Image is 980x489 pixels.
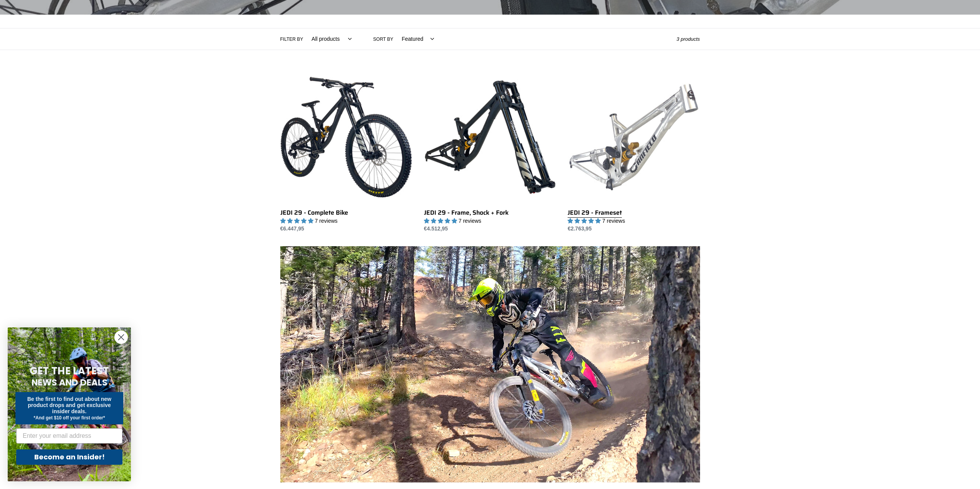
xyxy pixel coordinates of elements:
span: *And get $10 off your first order* [34,415,105,421]
button: Close dialog [114,330,128,344]
input: Enter your email address [16,428,122,444]
span: Be the first to find out about new product drops and get exclusive insider deals. [27,396,112,414]
span: NEWS AND DEALS [32,376,107,389]
label: Filter by [280,36,303,43]
button: Become an Insider! [16,449,122,465]
span: 3 products [677,36,700,42]
label: Sort by [373,36,393,43]
span: GET THE LATEST [30,364,109,378]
